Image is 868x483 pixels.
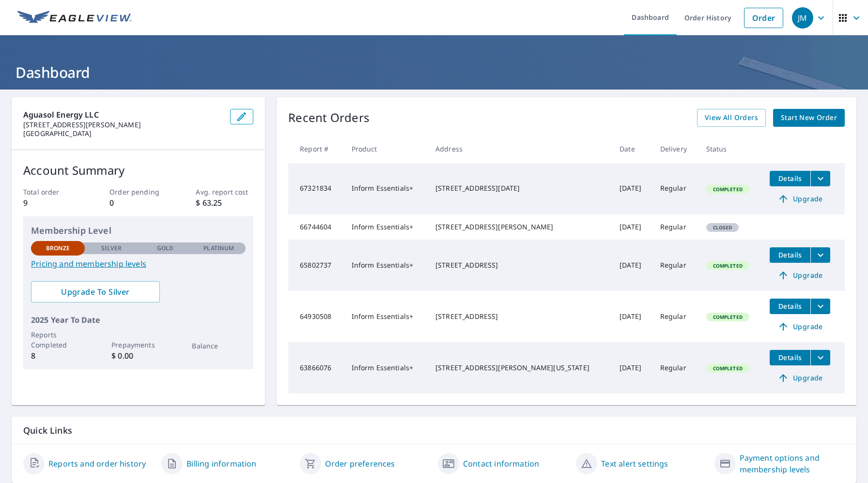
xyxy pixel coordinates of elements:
[157,244,173,253] p: Gold
[612,291,652,342] td: [DATE]
[770,319,830,334] a: Upgrade
[652,342,698,393] td: Regular
[770,268,830,283] a: Upgrade
[707,365,748,372] span: Completed
[428,135,612,163] th: Address
[23,162,253,179] p: Account Summary
[698,135,762,163] th: Status
[652,135,698,163] th: Delivery
[775,270,824,281] span: Upgrade
[612,342,652,393] td: [DATE]
[23,129,222,138] p: [GEOGRAPHIC_DATA]
[46,244,70,253] p: Bronze
[31,224,246,237] p: Membership Level
[770,350,810,365] button: detailsBtn-63866076
[288,163,343,214] td: 67321834
[435,260,604,270] div: [STREET_ADDRESS]
[770,299,810,314] button: detailsBtn-64930508
[612,135,652,163] th: Date
[652,291,698,342] td: Regular
[810,299,830,314] button: filesDropdownBtn-64930508
[344,135,428,163] th: Product
[775,250,805,259] span: Details
[707,186,748,193] span: Completed
[288,342,343,393] td: 63866076
[31,314,246,326] p: 2025 Year To Date
[23,424,845,437] p: Quick Links
[344,240,428,291] td: Inform Essentials+
[810,247,830,263] button: filesDropdownBtn-65802737
[792,7,813,29] div: JM
[435,312,604,321] div: [STREET_ADDRESS]
[770,247,810,263] button: detailsBtn-65802737
[23,121,222,129] p: [STREET_ADDRESS][PERSON_NAME]
[612,240,652,291] td: [DATE]
[740,452,845,475] a: Payment options and membership levels
[707,314,748,320] span: Completed
[288,291,343,342] td: 64930508
[652,163,698,214] td: Regular
[612,163,652,214] td: [DATE]
[435,222,604,232] div: [STREET_ADDRESS][PERSON_NAME]
[810,350,830,365] button: filesDropdownBtn-63866076
[31,330,85,350] p: Reports Completed
[775,321,824,332] span: Upgrade
[707,262,748,269] span: Completed
[325,458,395,469] a: Order preferences
[344,214,428,240] td: Inform Essentials+
[31,281,160,302] a: Upgrade To Silver
[770,191,830,207] a: Upgrade
[288,109,370,127] p: Recent Orders
[203,244,234,253] p: Platinum
[435,183,604,193] div: [STREET_ADDRESS][DATE]
[111,350,165,362] p: $ 0.00
[196,187,253,197] p: Avg. report cost
[23,197,81,209] p: 9
[23,109,222,121] p: Aguasol Energy LLC
[344,163,428,214] td: Inform Essentials+
[288,240,343,291] td: 65802737
[111,340,165,350] p: Prepayments
[705,112,758,124] span: View All Orders
[435,363,604,373] div: [STREET_ADDRESS][PERSON_NAME][US_STATE]
[775,193,824,205] span: Upgrade
[744,8,783,28] a: Order
[344,342,428,393] td: Inform Essentials+
[109,197,167,209] p: 0
[652,214,698,240] td: Regular
[770,171,810,186] button: detailsBtn-67321834
[697,109,766,127] a: View All Orders
[192,341,246,351] p: Balance
[186,458,256,469] a: Billing information
[775,372,824,384] span: Upgrade
[39,287,152,297] span: Upgrade To Silver
[288,135,343,163] th: Report #
[23,187,81,197] p: Total order
[31,258,246,270] a: Pricing and membership levels
[810,171,830,186] button: filesDropdownBtn-67321834
[463,458,539,469] a: Contact information
[781,112,837,124] span: Start New Order
[17,11,132,25] img: EV Logo
[652,240,698,291] td: Regular
[12,62,856,82] h1: Dashboard
[612,214,652,240] td: [DATE]
[109,187,167,197] p: Order pending
[770,370,830,386] a: Upgrade
[775,353,805,362] span: Details
[48,458,146,469] a: Reports and order history
[775,174,805,183] span: Details
[773,109,845,127] a: Start New Order
[101,244,122,253] p: Silver
[601,458,668,469] a: Text alert settings
[344,291,428,342] td: Inform Essentials+
[31,350,85,362] p: 8
[288,214,343,240] td: 66744604
[707,224,738,231] span: Closed
[775,302,805,311] span: Details
[196,197,253,209] p: $ 63.25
